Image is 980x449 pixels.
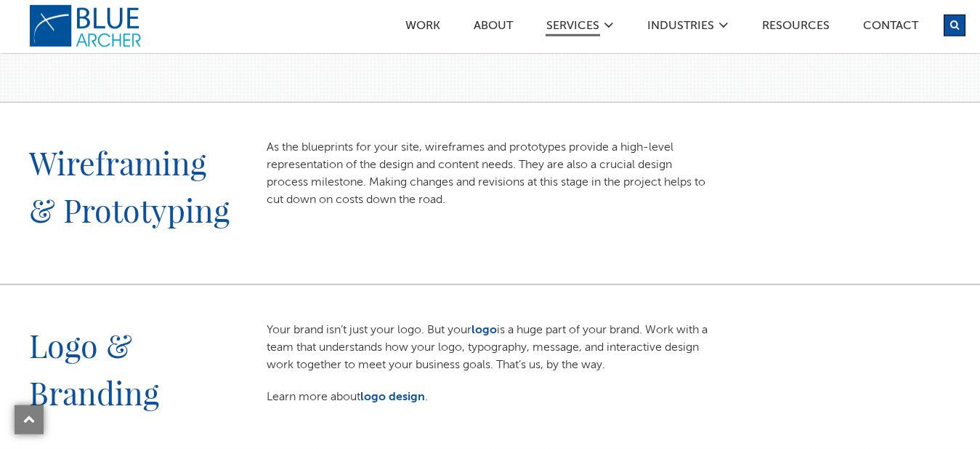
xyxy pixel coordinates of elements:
a: Contact [862,20,919,36]
a: logo [471,325,497,336]
p: As the blueprints for your site, wireframes and prototypes provide a high-level representation of... [267,139,713,209]
p: Learn more about . [267,389,713,406]
h2: Logo & Branding [29,322,234,445]
h2: Wireframing & Prototyping [29,139,234,262]
a: ABOUT [473,20,514,36]
a: Work [405,20,441,36]
a: logo design [360,392,425,403]
a: Industries [647,20,715,36]
a: Resources [761,20,830,36]
p: Your brand isn’t just your logo. But your is a huge part of your brand. Work with a team that und... [267,322,713,374]
a: logo [29,4,145,48]
a: SERVICES [546,20,600,36]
